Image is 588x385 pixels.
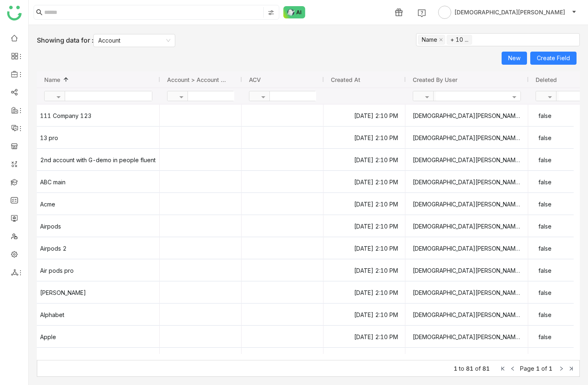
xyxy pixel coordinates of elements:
[438,6,451,19] img: avatar
[37,34,175,47] div: Showing data for :
[7,6,22,20] img: logo
[418,35,445,45] nz-select-item: Name
[447,35,472,45] nz-select-item: + 10 ...
[413,127,521,149] gtmb-cell-renderer: [DEMOGRAPHIC_DATA][PERSON_NAME]
[331,260,398,281] gtmb-cell-renderer: [DATE] 2:10 PM
[98,34,170,47] nz-select-item: Account
[413,260,521,281] gtmb-cell-renderer: [DEMOGRAPHIC_DATA][PERSON_NAME]
[466,365,473,372] span: 81
[37,215,159,237] div: Airpods
[413,149,521,171] gtmb-cell-renderer: [DEMOGRAPHIC_DATA][PERSON_NAME]
[541,365,547,372] span: of
[436,6,578,19] button: [DEMOGRAPHIC_DATA][PERSON_NAME]
[520,365,534,372] span: Page
[482,365,490,372] span: 81
[331,326,398,348] gtmb-cell-renderer: [DATE] 2:10 PM
[37,326,159,348] div: Apple
[37,304,159,326] div: Alphabet
[549,365,552,372] span: 1
[413,171,521,193] gtmb-cell-renderer: [DEMOGRAPHIC_DATA][PERSON_NAME]
[475,365,481,372] span: of
[37,149,159,171] div: 2nd account with G-demo in people fluent
[331,282,398,303] gtmb-cell-renderer: [DATE] 2:10 PM
[249,76,261,83] span: ACV
[283,6,305,18] img: ask-buddy-normal.svg
[413,238,521,259] gtmb-cell-renderer: [DEMOGRAPHIC_DATA][PERSON_NAME]
[331,193,398,215] gtmb-cell-renderer: [DATE] 2:10 PM
[413,326,521,348] gtmb-cell-renderer: [DEMOGRAPHIC_DATA][PERSON_NAME]
[536,365,540,372] span: 1
[454,365,457,372] span: 1
[422,35,437,44] div: Name
[331,348,398,370] gtmb-cell-renderer: [DATE] 2:10 PM
[331,238,398,259] gtmb-cell-renderer: [DATE] 2:10 PM
[450,35,468,44] div: + 10 ...
[37,193,159,215] div: Acme
[331,105,398,127] gtmb-cell-renderer: [DATE] 2:10 PM
[413,348,521,370] gtmb-cell-renderer: [DEMOGRAPHIC_DATA][PERSON_NAME]
[268,9,274,16] img: search-type.svg
[331,76,360,83] span: Created At
[536,76,557,83] span: Deleted
[37,282,159,303] div: [PERSON_NAME]
[455,8,565,17] span: [DEMOGRAPHIC_DATA][PERSON_NAME]
[37,171,159,193] div: ABC main
[331,171,398,193] gtmb-cell-renderer: [DATE] 2:10 PM
[331,304,398,326] gtmb-cell-renderer: [DATE] 2:10 PM
[413,215,521,237] gtmb-cell-renderer: [DEMOGRAPHIC_DATA][PERSON_NAME]
[331,149,398,171] gtmb-cell-renderer: [DATE] 2:10 PM
[537,52,570,64] span: Create Field
[37,105,159,127] div: 111 Company 123
[44,76,60,83] span: Name
[413,76,457,83] span: Created By User
[418,9,426,17] img: help.svg
[331,127,398,149] gtmb-cell-renderer: [DATE] 2:10 PM
[37,348,159,370] div: Burlington Textiles Corp of America
[413,105,521,127] gtmb-cell-renderer: [DEMOGRAPHIC_DATA][PERSON_NAME]
[508,52,520,64] span: New
[37,260,159,281] div: Air pods pro
[331,215,398,237] gtmb-cell-renderer: [DATE] 2:10 PM
[167,76,228,83] span: Account > Account Phone
[37,127,159,149] div: 13 pro
[459,365,464,372] span: to
[413,193,521,215] gtmb-cell-renderer: [DEMOGRAPHIC_DATA][PERSON_NAME]
[37,238,159,259] div: Airpods 2
[413,282,521,303] gtmb-cell-renderer: [DEMOGRAPHIC_DATA][PERSON_NAME]
[413,304,521,326] gtmb-cell-renderer: [DEMOGRAPHIC_DATA][PERSON_NAME]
